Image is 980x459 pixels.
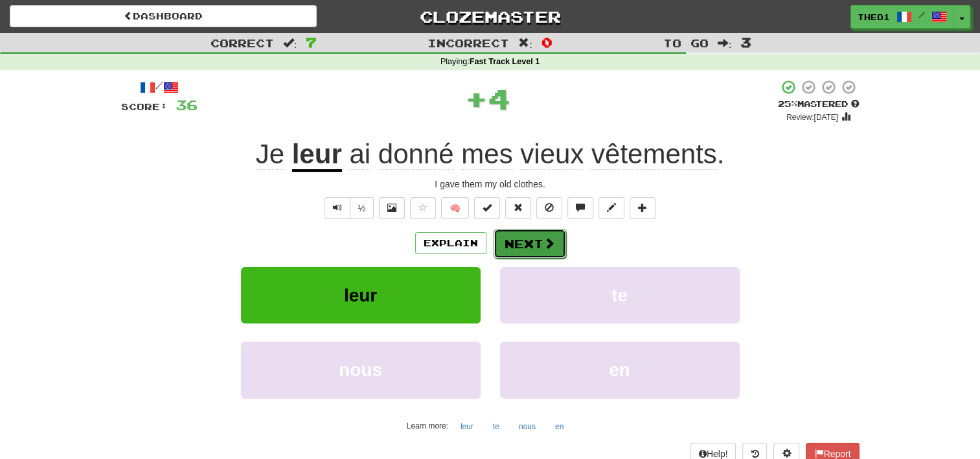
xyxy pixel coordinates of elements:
[536,197,562,219] button: Ignore sentence (alt+i)
[410,197,436,219] button: Favorite sentence (alt+f)
[241,267,481,324] button: leur
[211,36,274,49] span: Correct
[344,285,377,305] span: leur
[121,79,198,95] div: /
[474,197,500,219] button: Set this sentence to 100% Mastered (alt+m)
[415,232,486,254] button: Explain
[465,79,488,118] span: +
[494,229,566,259] button: Next
[505,197,531,219] button: Reset to 0% Mastered (alt+r)
[567,197,593,219] button: Discuss sentence (alt+u)
[241,342,481,398] button: nous
[176,97,198,113] span: 36
[611,285,628,305] span: te
[663,36,709,49] span: To go
[778,99,860,110] div: Mastered
[850,5,954,29] a: Theo1 /
[778,99,797,109] span: 25 %
[500,267,740,324] button: te
[461,139,512,170] span: mes
[378,139,454,170] span: donné
[598,197,624,219] button: Edit sentence (alt+d)
[349,139,370,170] span: ai
[858,11,890,23] span: Theo1
[591,139,717,170] span: vêtements
[256,139,284,170] span: Je
[520,139,584,170] span: vieux
[283,38,297,49] span: :
[541,34,553,50] span: 0
[10,5,317,27] a: Dashboard
[740,34,751,50] span: 3
[427,36,509,49] span: Incorrect
[379,197,405,219] button: Show image (alt+x)
[325,197,350,219] button: Play sentence audio (ctl+space)
[339,360,382,380] span: nous
[121,101,168,112] span: Score:
[336,5,643,28] a: Clozemaster
[306,34,317,50] span: 7
[488,82,510,115] span: 4
[718,38,732,49] span: :
[918,10,925,19] span: /
[322,197,374,219] div: Text-to-speech controls
[512,417,543,436] button: nous
[121,178,860,191] div: I gave them my old clothes.
[548,417,571,436] button: en
[441,197,469,219] button: 🧠
[470,57,540,66] strong: Fast Track Level 1
[292,139,342,172] u: leur
[518,38,532,49] span: :
[453,417,481,436] button: leur
[609,360,630,380] span: en
[500,342,740,398] button: en
[786,113,838,122] small: Review: [DATE]
[630,197,655,219] button: Add to collection (alt+a)
[350,197,374,219] button: ½
[486,417,507,436] button: te
[407,421,448,430] small: Learn more:
[342,139,725,170] span: .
